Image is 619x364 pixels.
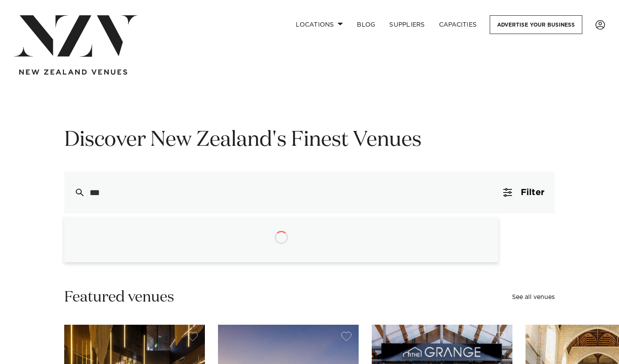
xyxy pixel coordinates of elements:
[512,294,555,300] a: See all venues
[350,15,382,34] a: BLOG
[14,15,138,57] img: nzv-logo.png
[19,69,127,75] img: new-zealand-venues-text.png
[382,15,432,34] a: SUPPLIERS
[490,15,582,34] a: Advertise your business
[64,127,555,154] h1: Discover New Zealand's Finest Venues
[432,15,484,34] a: Capacities
[521,188,544,197] span: Filter
[493,172,555,213] button: Filter
[289,15,350,34] a: Locations
[64,288,174,307] h2: Featured venues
